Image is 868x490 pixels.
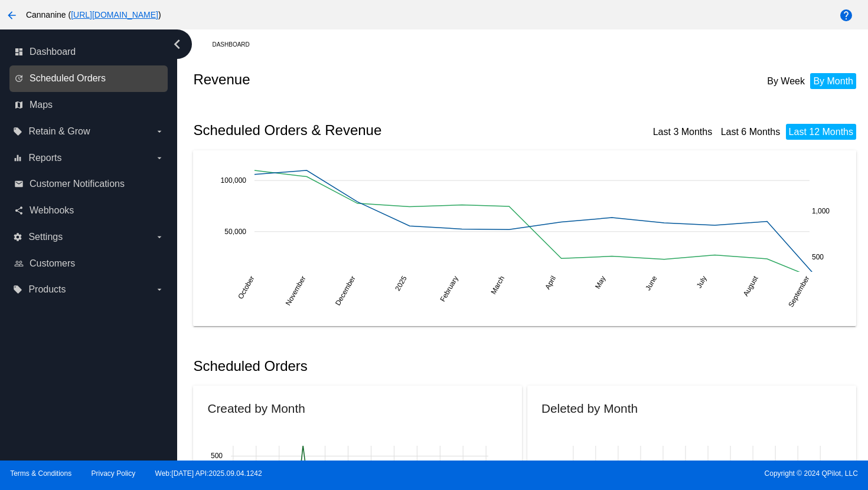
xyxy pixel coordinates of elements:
[14,254,164,273] a: people_outline Customers
[14,100,24,110] i: map
[721,127,781,137] a: Last 6 Months
[30,47,76,57] span: Dashboard
[695,274,709,289] text: July
[207,402,305,415] h2: Created by Month
[26,10,161,19] span: Cannanine ( )
[13,232,22,242] i: settings
[14,206,24,215] i: share
[13,127,22,136] i: local_offer
[284,274,308,307] text: November
[14,201,164,220] a: share Webhooks
[742,274,760,298] text: August
[764,73,808,89] li: By Week
[14,175,164,193] a: email Customer Notifications
[444,469,858,478] span: Copyright © 2024 QPilot, LLC
[155,232,164,242] i: arrow_drop_down
[225,227,247,235] text: 50,000
[653,127,713,137] a: Last 3 Months
[30,100,53,110] span: Maps
[28,284,66,295] span: Products
[812,207,830,215] text: 1,000
[541,402,638,415] h2: Deleted by Month
[334,274,357,307] text: December
[14,69,164,88] a: update Scheduled Orders
[155,127,164,136] i: arrow_drop_down
[193,358,527,374] h2: Scheduled Orders
[810,73,856,89] li: By Month
[30,73,106,84] span: Scheduled Orders
[30,179,125,189] span: Customer Notifications
[14,47,24,57] i: dashboard
[155,469,262,478] a: Web:[DATE] API:2025.09.04.1242
[30,258,75,269] span: Customers
[14,74,24,83] i: update
[13,153,22,163] i: equalizer
[14,179,24,189] i: email
[13,285,22,294] i: local_offer
[787,274,811,308] text: September
[593,274,607,290] text: May
[490,274,507,295] text: March
[14,259,24,268] i: people_outline
[211,452,223,461] text: 500
[812,252,824,261] text: 500
[5,8,19,22] mat-icon: arrow_back
[394,274,409,292] text: 2025
[28,232,63,242] span: Settings
[193,71,527,88] h2: Revenue
[28,153,61,163] span: Reports
[168,35,187,54] i: chevron_left
[14,96,164,114] a: map Maps
[155,285,164,294] i: arrow_drop_down
[212,35,260,54] a: Dashboard
[92,469,136,478] a: Privacy Policy
[193,122,527,139] h2: Scheduled Orders & Revenue
[237,274,256,300] text: October
[14,42,164,61] a: dashboard Dashboard
[644,274,659,292] text: June
[10,469,71,478] a: Terms & Conditions
[28,126,90,137] span: Retain & Grow
[221,176,247,185] text: 100,000
[71,10,158,19] a: [URL][DOMAIN_NAME]
[544,274,558,291] text: April
[789,127,853,137] a: Last 12 Months
[155,153,164,163] i: arrow_drop_down
[439,274,460,303] text: February
[30,205,74,216] span: Webhooks
[839,8,853,22] mat-icon: help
